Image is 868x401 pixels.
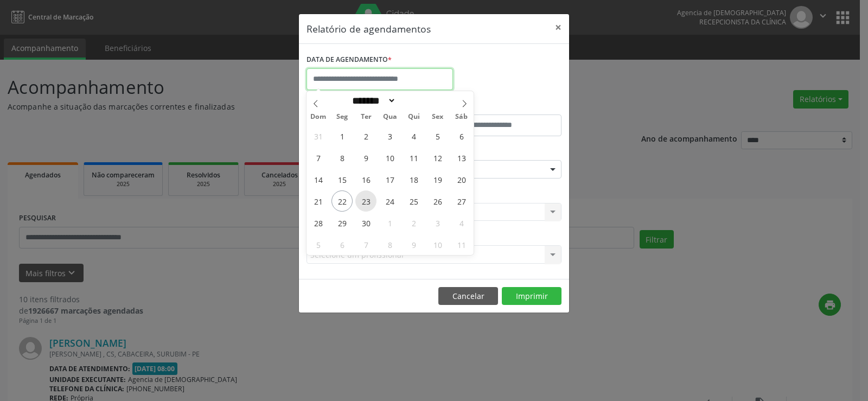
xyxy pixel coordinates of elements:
span: Outubro 11, 2025 [451,234,472,255]
label: DATA DE AGENDAMENTO [307,52,392,68]
span: Setembro 16, 2025 [355,169,376,190]
span: Setembro 20, 2025 [451,169,472,190]
span: Ter [354,113,378,120]
span: Outubro 9, 2025 [403,234,424,255]
button: Cancelar [438,287,498,305]
span: Outubro 2, 2025 [403,212,424,233]
span: Agosto 31, 2025 [308,125,329,147]
span: Setembro 29, 2025 [331,212,353,233]
span: Setembro 15, 2025 [331,169,353,190]
span: Setembro 13, 2025 [451,147,472,168]
span: Setembro 10, 2025 [379,147,400,168]
span: Setembro 4, 2025 [403,125,424,147]
span: Setembro 9, 2025 [355,147,376,168]
span: Setembro 17, 2025 [379,169,400,190]
span: Outubro 5, 2025 [308,234,329,255]
span: Setembro 1, 2025 [331,125,353,147]
select: Month [348,95,396,106]
span: Setembro 8, 2025 [331,147,353,168]
span: Setembro 24, 2025 [379,190,400,212]
span: Setembro 21, 2025 [308,190,329,212]
span: Setembro 3, 2025 [379,125,400,147]
span: Setembro 7, 2025 [308,147,329,168]
span: Qua [378,113,402,120]
span: Outubro 1, 2025 [379,212,400,233]
span: Sex [426,113,450,120]
span: Setembro 30, 2025 [355,212,376,233]
span: Outubro 7, 2025 [355,234,376,255]
span: Setembro 12, 2025 [427,147,448,168]
span: Sáb [450,113,474,120]
span: Outubro 4, 2025 [451,212,472,233]
span: Setembro 22, 2025 [331,190,353,212]
span: Setembro 18, 2025 [403,169,424,190]
span: Setembro 11, 2025 [403,147,424,168]
span: Setembro 2, 2025 [355,125,376,147]
span: Setembro 14, 2025 [308,169,329,190]
span: Setembro 23, 2025 [355,190,376,212]
h5: Relatório de agendamentos [307,22,431,36]
span: Outubro 6, 2025 [331,234,353,255]
span: Seg [330,113,354,120]
span: Setembro 27, 2025 [451,190,472,212]
label: ATÉ [437,98,561,114]
span: Setembro 28, 2025 [308,212,329,233]
span: Setembro 5, 2025 [427,125,448,147]
span: Dom [307,113,330,120]
span: Outubro 8, 2025 [379,234,400,255]
button: Imprimir [502,287,561,305]
span: Outubro 10, 2025 [427,234,448,255]
span: Outubro 3, 2025 [427,212,448,233]
span: Setembro 19, 2025 [427,169,448,190]
button: Close [547,14,569,41]
span: Setembro 26, 2025 [427,190,448,212]
span: Setembro 25, 2025 [403,190,424,212]
span: Qui [402,113,426,120]
span: Setembro 6, 2025 [451,125,472,147]
input: Year [396,95,432,106]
